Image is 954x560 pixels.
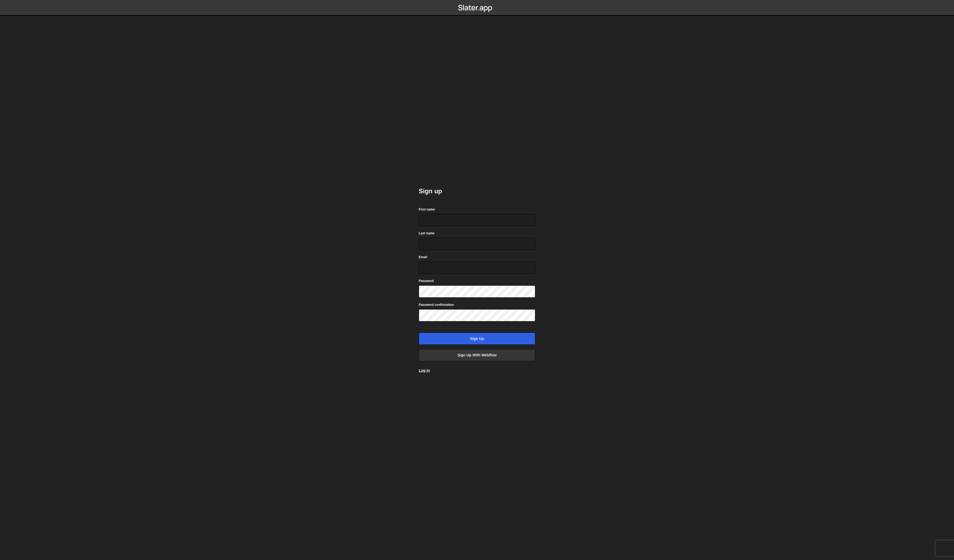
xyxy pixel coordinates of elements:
[419,349,535,361] a: Sign up with Webflow
[419,333,535,345] input: Sign up
[419,368,430,373] a: Log in
[419,231,434,236] label: Last name
[419,187,535,195] h2: Sign up
[419,207,435,212] label: First name
[419,302,454,307] label: Password confirmation
[419,254,427,260] label: Email
[419,278,434,284] label: Password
